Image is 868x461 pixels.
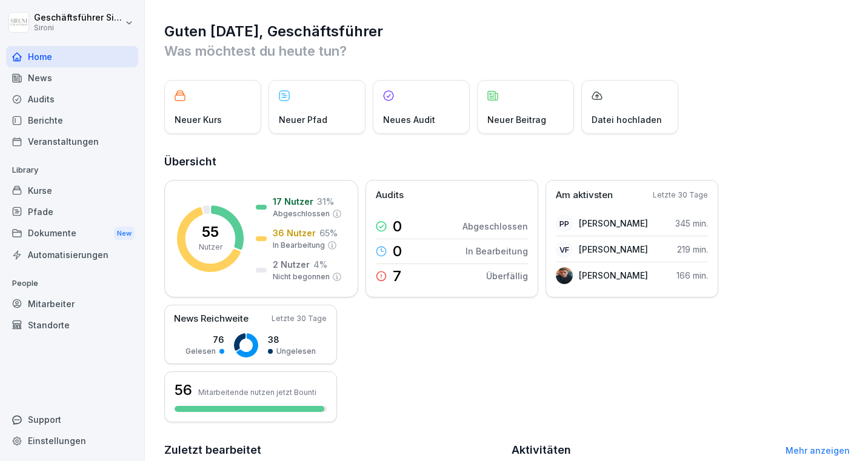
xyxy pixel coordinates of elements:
div: VF [556,241,573,258]
p: 2 Nutzer [273,258,310,271]
p: Geschäftsführer Sironi [34,13,122,23]
p: 36 Nutzer [273,227,316,239]
p: [PERSON_NAME] [579,243,648,256]
p: Nutzer [199,242,222,253]
p: Gelesen [185,346,216,357]
a: DokumenteNew [6,222,138,245]
p: News Reichweite [174,312,249,326]
a: Veranstaltungen [6,131,138,152]
p: 65 % [319,227,338,239]
a: Mitarbeiter [6,293,138,314]
p: 345 min. [675,217,708,230]
p: Datei hochladen [592,113,662,126]
div: PP [556,215,573,232]
h2: Zuletzt bearbeitet [164,442,503,459]
p: Am aktivsten [556,188,613,202]
p: 166 min. [676,269,708,282]
p: In Bearbeitung [466,245,528,257]
p: 7 [393,269,401,284]
a: Home [6,46,138,67]
p: 31 % [317,195,334,208]
p: 38 [268,333,316,346]
p: [PERSON_NAME] [579,269,648,282]
p: Was möchtest du heute tun? [164,41,850,61]
p: Sironi [34,24,122,32]
p: Neuer Beitrag [487,113,546,126]
h1: Guten [DATE], Geschäftsführer [164,22,850,41]
p: Neuer Pfad [279,113,327,126]
a: Mehr anzeigen [786,445,850,456]
p: 0 [393,219,402,234]
p: 4 % [313,258,327,271]
div: Dokumente [6,222,138,245]
p: Neues Audit [383,113,435,126]
p: 0 [393,244,402,259]
a: Standorte [6,314,138,336]
div: Support [6,409,138,430]
p: Letzte 30 Tage [653,190,708,201]
p: Ungelesen [276,346,316,357]
p: Library [6,161,138,180]
img: n72xwrccg3abse2lkss7jd8w.png [556,267,573,284]
h2: Aktivitäten [512,442,571,459]
p: 219 min. [677,243,708,256]
h2: Übersicht [164,153,850,170]
a: News [6,67,138,88]
p: Audits [376,188,404,202]
a: Einstellungen [6,430,138,451]
a: Audits [6,88,138,110]
p: Abgeschlossen [273,208,330,219]
p: Neuer Kurs [175,113,222,126]
a: Automatisierungen [6,244,138,265]
p: Letzte 30 Tage [272,313,327,324]
p: Überfällig [486,270,528,282]
h3: 56 [175,380,192,400]
a: Kurse [6,180,138,201]
p: [PERSON_NAME] [579,217,648,230]
p: Abgeschlossen [462,220,528,233]
p: 76 [185,333,224,346]
p: People [6,274,138,293]
a: Berichte [6,110,138,131]
p: Mitarbeitende nutzen jetzt Bounti [198,388,316,397]
p: 55 [202,225,219,239]
p: In Bearbeitung [273,240,325,251]
p: Nicht begonnen [273,271,330,282]
p: 17 Nutzer [273,195,313,208]
div: New [114,227,135,240]
a: Pfade [6,201,138,222]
